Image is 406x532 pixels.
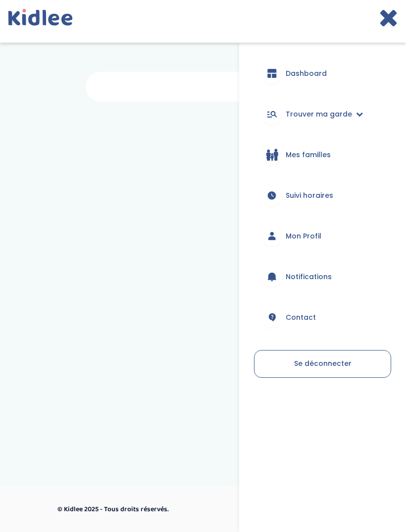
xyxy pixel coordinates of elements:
p: © Kidlee 2025 - Tous droits réservés. [57,504,209,515]
span: Mes familles [286,150,331,160]
a: Contact [254,299,391,335]
a: Notifications [254,259,391,295]
a: Mon Profil [254,218,391,254]
span: Mon Profil [286,231,321,241]
a: Dashboard [254,56,391,91]
span: Notifications [286,272,332,282]
a: Se déconnecter [254,350,391,378]
span: Trouver ma garde [286,109,352,119]
a: Trouver ma garde [254,96,391,132]
span: Se déconnecter [294,358,352,368]
span: Contact [286,312,316,323]
span: Suivi horaires [286,190,333,201]
span: Dashboard [286,68,327,79]
a: Mes familles [254,137,391,173]
a: Suivi horaires [254,177,391,213]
